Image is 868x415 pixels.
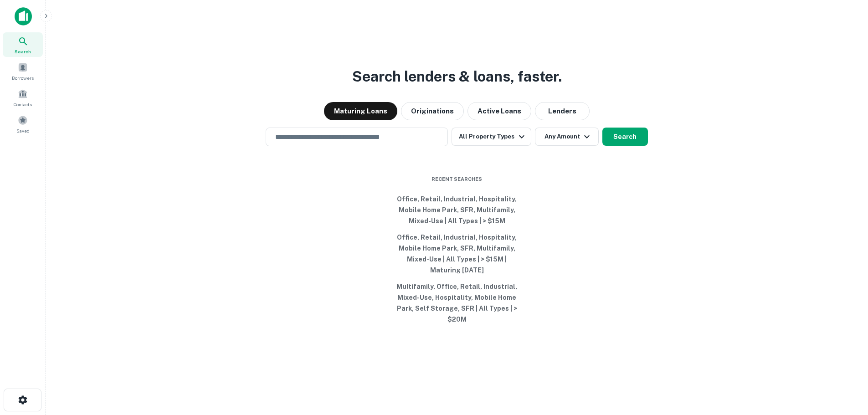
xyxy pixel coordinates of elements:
[389,175,525,183] span: Recent Searches
[15,48,31,55] span: Search
[16,127,30,134] span: Saved
[3,59,43,83] a: Borrowers
[467,102,531,120] button: Active Loans
[535,102,590,120] button: Lenders
[3,112,43,136] a: Saved
[15,7,32,26] img: capitalize-icon.png
[352,66,562,87] h3: Search lenders & loans, faster.
[389,191,525,229] button: Office, Retail, Industrial, Hospitality, Mobile Home Park, SFR, Multifamily, Mixed-Use | All Type...
[822,342,868,386] iframe: Chat Widget
[324,102,397,120] button: Maturing Loans
[602,128,648,146] button: Search
[452,128,531,146] button: All Property Types
[12,74,34,82] span: Borrowers
[535,128,599,146] button: Any Amount
[3,32,43,57] a: Search
[389,278,525,328] button: Multifamily, Office, Retail, Industrial, Mixed-Use, Hospitality, Mobile Home Park, Self Storage, ...
[401,102,464,120] button: Originations
[14,101,32,108] span: Contacts
[3,85,43,110] a: Contacts
[389,229,525,278] button: Office, Retail, Industrial, Hospitality, Mobile Home Park, SFR, Multifamily, Mixed-Use | All Type...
